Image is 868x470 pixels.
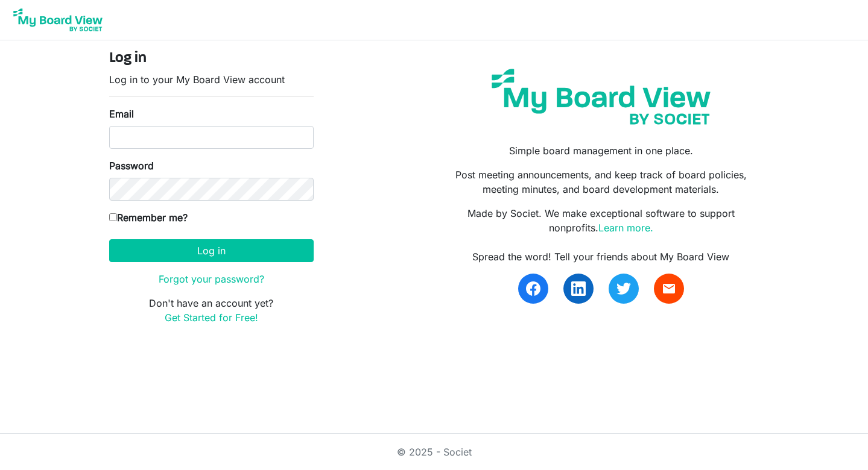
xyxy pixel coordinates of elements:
label: Remember me? [109,210,188,225]
p: Made by Societ. We make exceptional software to support nonprofits. [443,206,759,235]
p: Don't have an account yet? [109,296,314,325]
img: twitter.svg [616,281,631,296]
img: facebook.svg [526,281,540,296]
img: My Board View Logo [10,5,106,35]
span: email [662,281,676,296]
img: my-board-view-societ.svg [483,60,720,134]
a: Forgot your password? [159,273,264,285]
img: linkedin.svg [571,281,586,296]
a: Learn more. [598,222,653,234]
button: Log in [109,239,314,262]
label: Password [109,158,154,173]
p: Post meeting announcements, and keep track of board policies, meeting minutes, and board developm... [443,168,759,196]
div: Spread the word! Tell your friends about My Board View [443,249,759,264]
a: Get Started for Free! [165,312,258,324]
a: email [654,274,684,304]
h4: Log in [109,50,314,67]
label: Email [109,107,134,121]
input: Remember me? [109,213,117,221]
a: © 2025 - Societ [397,446,472,458]
p: Simple board management in one place. [443,143,759,158]
p: Log in to your My Board View account [109,72,314,87]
